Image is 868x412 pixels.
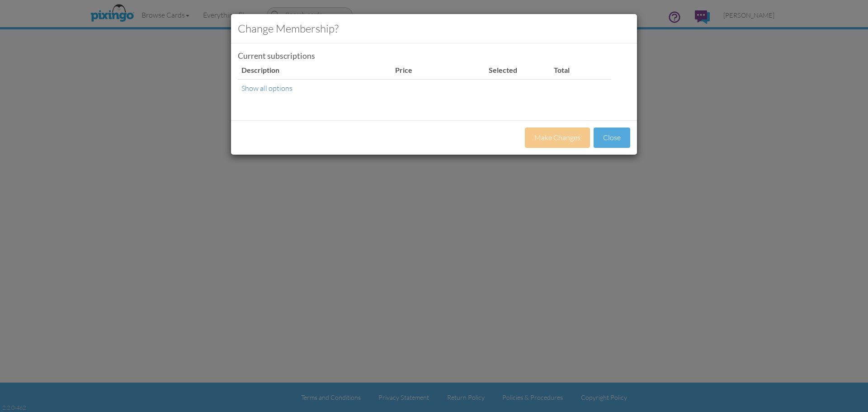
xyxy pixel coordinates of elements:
th: Selected [456,62,550,79]
h3: Change Membership? [238,21,630,36]
th: Total [550,62,611,79]
div: Current subscriptions [238,50,630,62]
th: Price [392,62,456,79]
a: Show all options [241,84,292,93]
button: Make Changes [525,128,590,148]
button: Close [594,128,630,148]
th: Description [238,62,392,79]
